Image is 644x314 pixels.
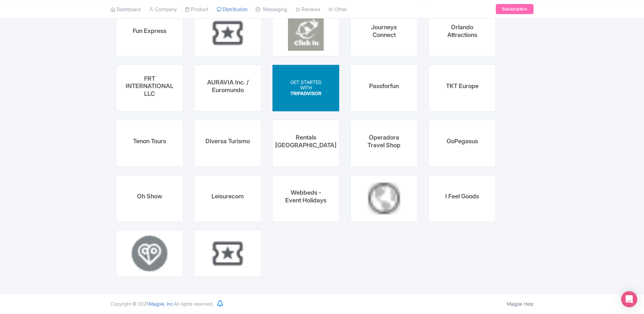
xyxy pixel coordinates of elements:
a: Magpie Help [507,301,534,307]
a: GoPegasus [428,120,496,167]
a: Tenon Tours [116,120,183,167]
a: Fun Express [116,9,183,56]
a: AURAVIA Inc. / Euromundo [194,65,261,112]
a: FRT INTERNATIONAL LLC [116,65,183,112]
div: Copyright © 2025 All rights reserved. [106,300,217,307]
a: Orlando Attractions [428,9,496,56]
a: Journeys Connect [350,9,418,56]
a: GET STARTED WITH TRIPADVISOR [272,65,340,112]
span: Magpie, Inc. [149,301,174,307]
a: Passforfun [350,65,418,112]
span: GET STARTED [290,79,322,85]
span: TRIPADVISOR [290,90,321,96]
a: I Feel Goods [428,175,496,222]
a: Oh Show [116,175,183,222]
a: Leisurecom [194,175,261,222]
a: Operadora Travel Shop [350,120,418,167]
a: TKT Europe [428,65,496,112]
a: Webbeds - Event Holidays [272,175,340,222]
a: Diversa Turismo [194,120,261,167]
a: Subscription [496,4,534,14]
a: Rentals [GEOGRAPHIC_DATA] [272,120,340,167]
p: WITH [290,85,322,91]
div: Open Intercom Messenger [621,291,637,307]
